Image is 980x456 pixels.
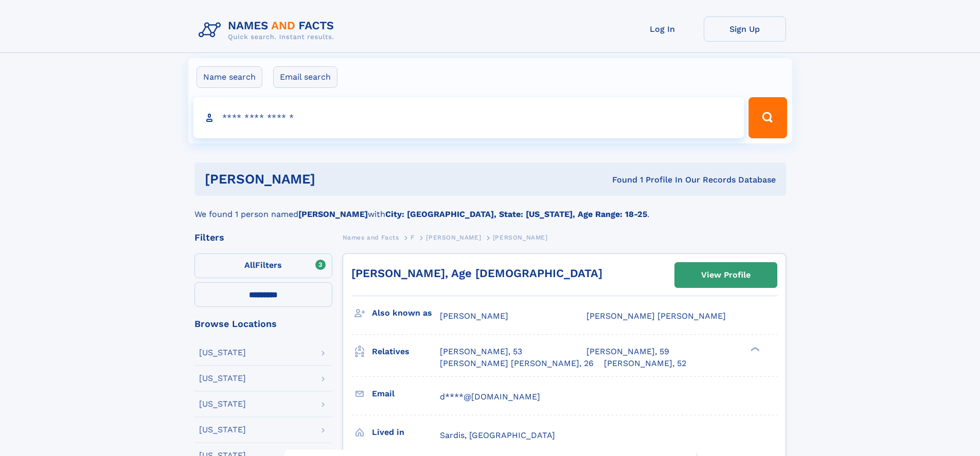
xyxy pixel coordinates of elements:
[385,209,647,219] b: City: [GEOGRAPHIC_DATA], State: [US_STATE], Age Range: 18-25
[194,16,343,44] img: Logo Names and Facts
[748,346,760,353] div: ❯
[244,260,255,270] span: All
[749,97,787,138] button: Search Button
[199,400,246,408] div: [US_STATE]
[440,358,594,369] a: [PERSON_NAME] [PERSON_NAME], 26
[197,66,262,88] label: Name search
[411,231,415,244] a: F
[194,196,786,221] div: We found 1 person named with .
[426,231,481,244] a: [PERSON_NAME]
[343,231,399,244] a: Names and Facts
[194,319,332,329] div: Browse Locations
[372,424,440,441] h3: Lived in
[464,174,776,186] div: Found 1 Profile In Our Records Database
[194,253,332,278] label: Filters
[704,16,786,42] a: Sign Up
[372,385,440,403] h3: Email
[199,426,246,434] div: [US_STATE]
[372,304,440,322] h3: Also known as
[440,346,522,357] a: [PERSON_NAME], 53
[493,234,548,241] span: [PERSON_NAME]
[586,311,726,321] span: [PERSON_NAME] [PERSON_NAME]
[372,343,440,360] h3: Relatives
[298,209,368,219] b: [PERSON_NAME]
[440,430,555,440] span: Sardis, [GEOGRAPHIC_DATA]
[440,311,508,321] span: [PERSON_NAME]
[675,263,777,287] a: View Profile
[193,97,744,138] input: search input
[586,346,669,357] a: [PERSON_NAME], 59
[701,263,751,287] div: View Profile
[199,349,246,357] div: [US_STATE]
[426,234,481,241] span: [PERSON_NAME]
[351,267,602,280] a: [PERSON_NAME], Age [DEMOGRAPHIC_DATA]
[205,173,464,186] h1: [PERSON_NAME]
[621,16,704,42] a: Log In
[411,234,415,241] span: F
[273,66,337,88] label: Email search
[199,374,246,382] div: [US_STATE]
[194,233,332,242] div: Filters
[604,358,686,369] a: [PERSON_NAME], 52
